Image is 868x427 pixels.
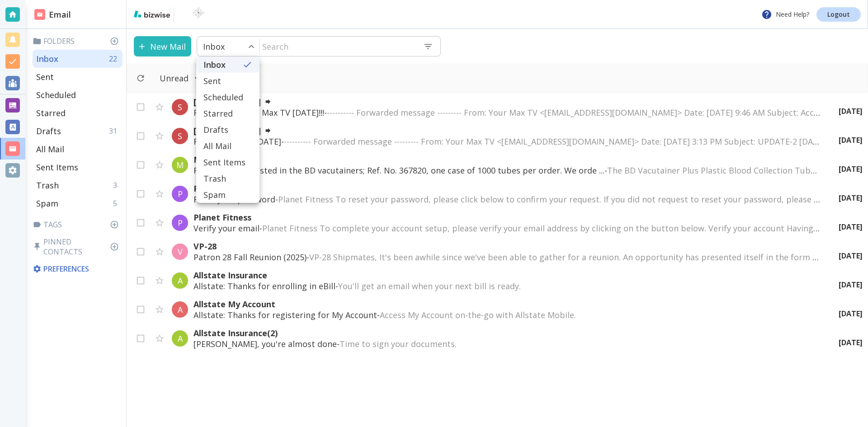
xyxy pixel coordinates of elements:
p: Starred [203,108,233,119]
p: Sent Items [203,157,245,168]
p: Inbox [203,59,226,70]
p: Trash [203,173,226,184]
p: Scheduled [203,92,243,103]
p: All Mail [203,141,231,151]
p: Sent [203,75,221,86]
p: Drafts [203,124,228,135]
p: Spam [203,189,226,200]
